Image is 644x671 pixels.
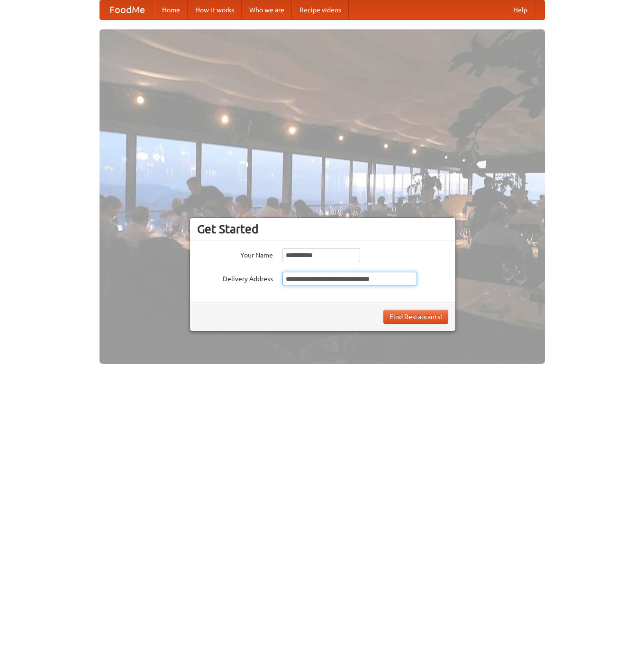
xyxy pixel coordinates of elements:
a: Help [506,0,535,19]
a: Who we are [242,0,292,19]
button: Find Restaurants! [383,310,448,324]
a: How it works [188,0,242,19]
label: Your Name [197,248,273,260]
a: Home [154,0,188,19]
a: FoodMe [100,0,154,19]
h3: Get Started [197,222,448,236]
label: Delivery Address [197,272,273,284]
a: Recipe videos [292,0,349,19]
